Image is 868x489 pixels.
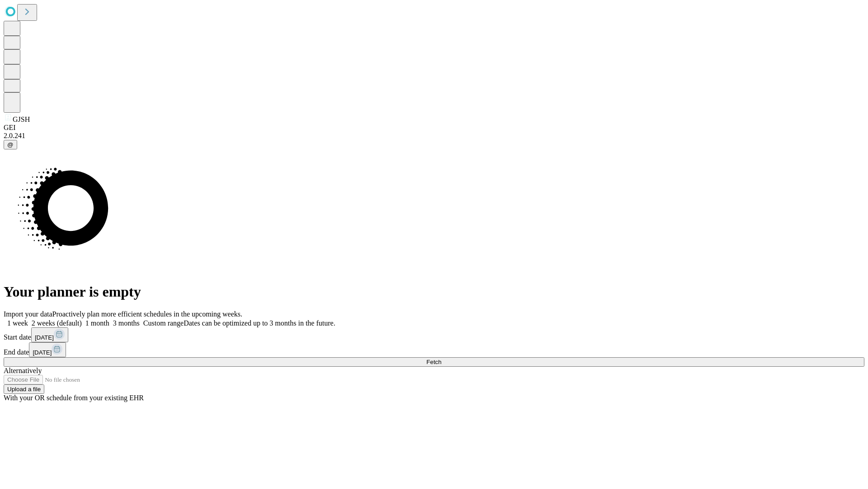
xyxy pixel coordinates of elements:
div: GEI [4,124,864,132]
span: 1 month [85,319,109,327]
span: [DATE] [35,334,54,341]
span: With your OR schedule from your existing EHR [4,394,144,402]
h1: Your planner is empty [4,283,864,300]
div: Start date [4,327,864,342]
button: [DATE] [29,342,66,357]
span: @ [7,141,14,148]
span: Dates can be optimized up to 3 months in the future. [184,319,335,327]
span: 2 weeks (default) [32,319,82,327]
span: Proactively plan more efficient schedules in the upcoming weeks. [52,310,242,318]
span: [DATE] [33,349,52,356]
span: GJSH [13,115,30,123]
span: Fetch [426,359,441,365]
span: 1 week [7,319,28,327]
button: @ [4,140,17,149]
button: Upload a file [4,384,44,394]
span: Custom range [143,319,184,327]
span: Alternatively [4,367,42,374]
span: Import your data [4,310,52,318]
span: 3 months [113,319,140,327]
div: End date [4,342,864,357]
div: 2.0.241 [4,132,864,140]
button: Fetch [4,357,864,367]
button: [DATE] [31,327,68,342]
